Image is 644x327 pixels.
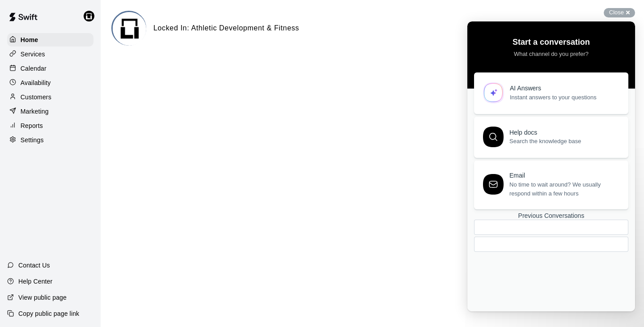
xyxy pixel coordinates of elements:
a: Marketing [7,105,93,118]
a: Availability [7,76,93,89]
span: Close [609,9,624,16]
a: Services [7,47,93,61]
p: Settings [21,136,44,144]
p: Reports [21,121,43,130]
p: View public page [18,293,67,302]
img: Justin Struyk [84,11,94,21]
p: Copy public page link [18,309,79,318]
a: Home [7,33,93,47]
p: Calendar [21,64,47,73]
p: Availability [21,78,51,87]
p: Marketing [21,107,49,116]
a: Customers [7,90,93,104]
p: Help Center [18,277,52,286]
p: Customers [21,93,51,102]
a: Settings [7,133,93,147]
a: Reports [7,119,93,132]
img: Locked In: Athletic Development & Fitness logo [113,12,146,46]
p: Services [21,50,45,59]
p: Home [21,35,38,44]
h6: Locked In: Athletic Development & Fitness [153,22,299,34]
p: Contact Us [18,261,50,270]
iframe: Help Scout Beacon - Live Chat, Contact Form, and Knowledge Base [467,21,635,311]
button: Close [604,8,635,17]
div: Justin Struyk [82,7,101,25]
a: Calendar [7,62,93,75]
